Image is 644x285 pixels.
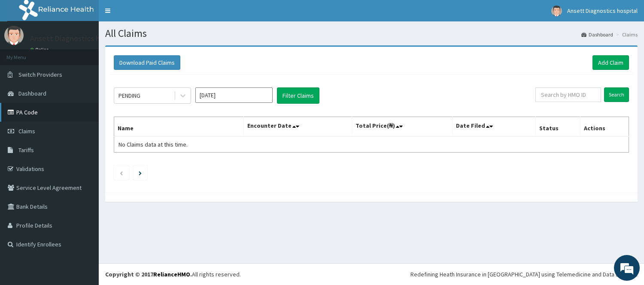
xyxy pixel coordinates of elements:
a: RelianceHMO [153,270,190,278]
img: User Image [551,6,562,16]
li: Claims [614,31,638,38]
span: No Claims data at this time. [118,141,188,148]
a: Online [30,47,51,53]
strong: Copyright © 2017 . [105,270,192,278]
span: Ansett Diagnostics hospital [567,7,638,15]
footer: All rights reserved. [99,263,644,285]
div: Redefining Heath Insurance in [GEOGRAPHIC_DATA] using Telemedicine and Data Science! [410,270,638,279]
button: Download Paid Claims [114,55,180,70]
th: Actions [580,117,629,137]
input: Search [604,87,629,102]
th: Total Price(₦) [352,117,453,137]
th: Status [535,117,580,137]
a: Dashboard [581,31,613,38]
a: Add Claim [592,55,629,70]
input: Search by HMO ID [535,87,601,102]
span: Dashboard [18,90,46,97]
span: Tariffs [18,146,34,154]
input: Select Month and Year [195,87,273,103]
button: Filter Claims [277,87,319,104]
th: Name [114,117,244,137]
span: Claims [18,127,35,135]
h1: All Claims [105,28,638,39]
a: Previous page [119,169,123,177]
div: PENDING [118,91,140,100]
th: Date Filed [453,117,536,137]
a: Next page [139,169,142,177]
img: User Image [4,26,24,45]
span: Switch Providers [18,71,62,78]
p: Ansett Diagnostics hospital [30,35,123,42]
th: Encounter Date [244,117,352,137]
